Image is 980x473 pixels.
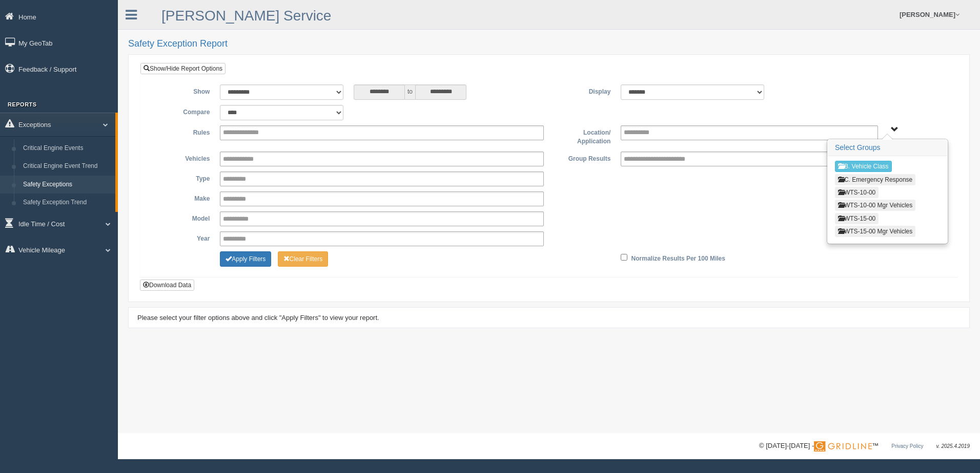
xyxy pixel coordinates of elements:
[549,152,616,164] label: Group Results
[835,161,892,172] button: B. Vehicle Class
[148,84,215,97] label: Show
[835,200,915,211] button: WTS-10-00 Mgr Vehicles
[140,63,226,74] a: Show/Hide Report Options
[814,441,872,451] img: Gridline
[835,187,879,198] button: WTS-10-00
[759,441,970,451] div: © [DATE]-[DATE] - ™
[405,84,415,100] span: to
[148,152,215,164] label: Vehicles
[835,213,879,224] button: WTS-15-00
[148,171,215,184] label: Type
[137,314,379,321] span: Please select your filter options above and click "Apply Filters" to view your report.
[835,226,915,237] button: WTS-15-00 Mgr Vehicles
[148,125,215,138] label: Rules
[549,84,616,97] label: Display
[278,251,329,267] button: Change Filter Options
[140,279,194,291] button: Download Data
[128,39,970,49] h2: Safety Exception Report
[835,174,915,185] button: C. Emergency Response
[891,443,923,449] a: Privacy Policy
[220,251,271,267] button: Change Filter Options
[936,443,970,449] span: v. 2025.4.2019
[148,191,215,204] label: Make
[161,8,331,24] a: [PERSON_NAME] Service
[828,140,947,156] h3: Select Groups
[18,176,115,194] a: Safety Exceptions
[631,251,725,264] label: Normalize Results Per 100 Miles
[18,157,115,176] a: Critical Engine Event Trend
[148,231,215,244] label: Year
[549,125,616,146] label: Location/ Application
[18,193,115,212] a: Safety Exception Trend
[148,211,215,224] label: Model
[18,139,115,158] a: Critical Engine Events
[148,105,215,117] label: Compare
